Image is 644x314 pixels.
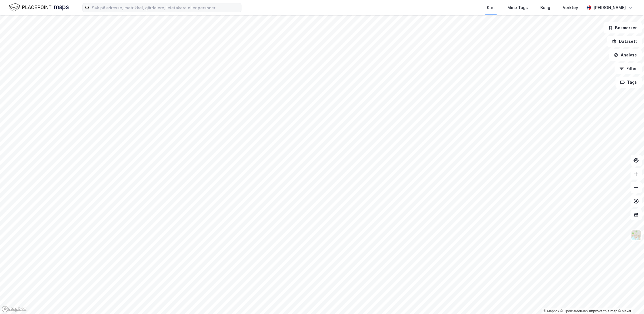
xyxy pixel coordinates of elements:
[593,4,626,11] div: [PERSON_NAME]
[616,287,644,314] div: Kontrollprogram for chat
[2,306,27,312] a: Mapbox homepage
[631,230,641,241] img: Z
[543,309,559,313] a: Mapbox
[615,77,642,88] button: Tags
[9,3,69,12] img: logo.f888ab2527a4732fd821a326f86c7f29.svg
[507,4,528,11] div: Mine Tags
[603,22,642,33] button: Bokmerker
[609,49,642,61] button: Analyse
[616,287,644,314] iframe: Chat Widget
[540,4,550,11] div: Bolig
[487,4,495,11] div: Kart
[614,63,642,74] button: Filter
[89,3,241,12] input: Søk på adresse, matrikkel, gårdeiere, leietakere eller personer
[607,36,642,47] button: Datasett
[589,309,617,313] a: Improve this map
[563,4,578,11] div: Verktøy
[560,309,588,313] a: OpenStreetMap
